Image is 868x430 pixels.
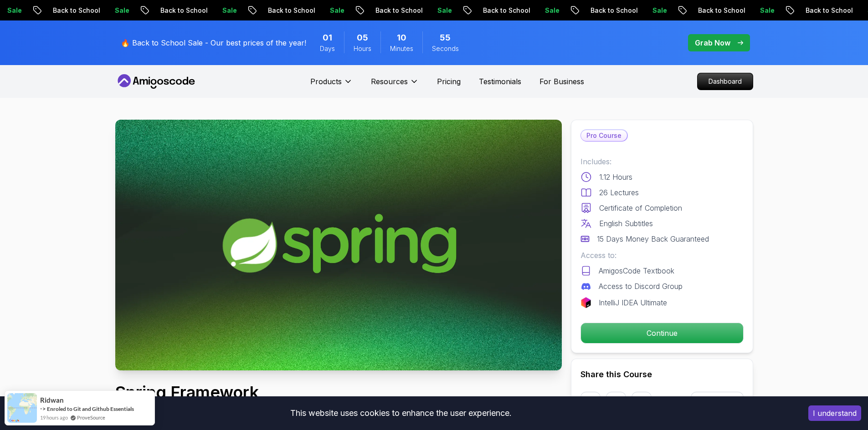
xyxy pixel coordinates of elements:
[580,297,591,308] img: jetbrains logo
[580,368,744,381] h2: Share this Course
[426,6,456,15] p: Sale
[357,31,368,44] span: 5 Hours
[687,6,749,15] p: Back to School
[42,6,104,15] p: Back to School
[599,297,667,308] p: IntelliJ IDEA Ultimate
[40,396,64,404] span: ridwan
[581,323,743,343] p: Continue
[795,6,857,15] p: Back to School
[472,6,534,15] p: Back to School
[115,120,562,370] img: spring-framework_thumbnail
[257,6,319,15] p: Back to School
[432,44,459,53] span: Seconds
[310,76,353,94] button: Products
[7,403,795,423] div: This website uses cookies to enhance the user experience.
[599,265,674,276] p: AmigosCode Textbook
[440,31,451,44] span: 55 Seconds
[319,6,348,15] p: Sale
[40,414,68,421] span: 19 hours ago
[580,156,744,167] p: Includes:
[534,6,563,15] p: Sale
[808,405,861,421] button: Accept cookies
[695,37,730,48] p: Grab Now
[40,405,46,412] span: ->
[580,250,744,261] p: Access to:
[104,6,133,15] p: Sale
[211,6,241,15] p: Sale
[371,76,408,87] p: Resources
[47,405,134,412] a: Enroled to Git and Github Essentials
[580,6,642,15] p: Back to School
[371,76,419,94] button: Resources
[77,414,105,421] a: ProveSource
[599,187,639,198] p: 26 Lectures
[597,233,709,244] p: 15 Days Money Back Guaranteed
[581,130,627,141] p: Pro Course
[599,202,682,213] p: Certificate of Completion
[121,37,306,48] p: 🔥 Back to School Sale - Our best prices of the year!
[642,6,671,15] p: Sale
[354,44,371,53] span: Hours
[697,73,753,90] a: Dashboard
[691,392,744,412] button: Copy link
[320,44,335,53] span: Days
[365,6,426,15] p: Back to School
[397,31,406,44] span: 10 Minutes
[698,73,753,90] p: Dashboard
[310,76,342,87] p: Products
[580,323,744,344] button: Continue
[149,6,211,15] p: Back to School
[539,76,584,87] a: For Business
[390,44,413,53] span: Minutes
[479,76,521,87] a: Testimonials
[599,281,683,292] p: Access to Discord Group
[323,31,332,44] span: 1 Days
[599,172,632,182] p: 1.12 Hours
[749,6,778,15] p: Sale
[599,218,653,229] p: English Subtitles
[115,383,562,401] h1: Spring Framework
[7,393,37,423] img: provesource social proof notification image
[437,76,461,87] a: Pricing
